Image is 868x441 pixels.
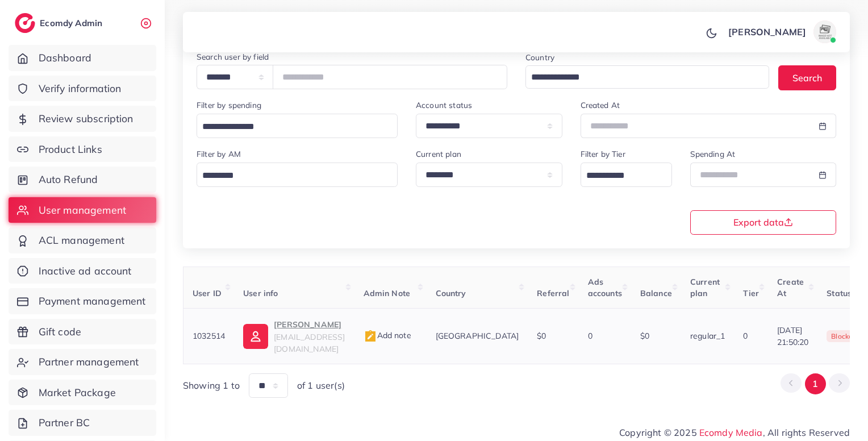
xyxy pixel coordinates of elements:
[9,167,156,193] a: Auto Refund
[193,288,222,298] span: User ID
[690,210,837,235] button: Export data
[274,332,345,353] span: [EMAIL_ADDRESS][DOMAIN_NAME]
[581,99,620,111] label: Created At
[778,65,836,90] button: Search
[39,233,124,248] span: ACL management
[9,258,156,284] a: Inactive ad account
[527,69,754,86] input: Search for option
[436,288,466,298] span: Country
[39,264,132,278] span: Inactive ad account
[416,99,472,111] label: Account status
[39,111,133,126] span: Review subscription
[197,163,398,187] div: Search for option
[364,330,377,343] img: admin_note.cdd0b510.svg
[9,136,156,163] a: Product Links
[733,218,793,227] span: Export data
[297,379,345,392] span: of 1 user(s)
[364,330,411,340] span: Add note
[722,20,841,43] a: [PERSON_NAME]avatar
[763,426,850,439] span: , All rights Reserved
[39,355,139,369] span: Partner management
[15,13,105,33] a: logoEcomdy Admin
[690,277,720,298] span: Current plan
[9,197,156,223] a: User management
[9,227,156,253] a: ACL management
[9,319,156,345] a: Gift code
[197,148,241,160] label: Filter by AM
[9,380,156,406] a: Market Package
[728,25,806,39] p: [PERSON_NAME]
[777,277,804,298] span: Create At
[15,13,35,33] img: logo
[743,331,748,341] span: 0
[690,331,725,341] span: regular_1
[39,415,90,430] span: Partner BC
[581,148,625,160] label: Filter by Tier
[198,167,383,185] input: Search for option
[743,288,759,298] span: Tier
[827,288,852,298] span: Status
[40,18,105,28] h2: Ecomdy Admin
[537,331,546,341] span: $0
[243,324,268,349] img: ic-user-info.36bf1079.svg
[193,331,225,341] span: 1032514
[243,318,345,355] a: [PERSON_NAME][EMAIL_ADDRESS][DOMAIN_NAME]
[805,373,826,394] button: Go to page 1
[777,324,808,348] span: [DATE] 21:50:20
[416,148,461,160] label: Current plan
[197,114,398,138] div: Search for option
[9,45,156,71] a: Dashboard
[781,373,850,394] ul: Pagination
[9,349,156,375] a: Partner management
[619,426,850,439] span: Copyright © 2025
[588,277,622,298] span: Ads accounts
[39,142,102,157] span: Product Links
[588,331,592,341] span: 0
[436,331,519,341] span: [GEOGRAPHIC_DATA]
[582,167,657,185] input: Search for option
[243,288,278,298] span: User info
[183,379,240,392] span: Showing 1 to
[813,20,836,43] img: avatar
[640,331,649,341] span: $0
[198,118,383,136] input: Search for option
[39,324,81,339] span: Gift code
[9,106,156,132] a: Review subscription
[274,318,345,331] p: [PERSON_NAME]
[39,294,146,309] span: Payment management
[39,51,91,65] span: Dashboard
[39,203,126,218] span: User management
[9,76,156,102] a: Verify information
[537,288,569,298] span: Referral
[9,288,156,314] a: Payment management
[827,330,861,343] span: blocked
[39,172,98,187] span: Auto Refund
[640,288,672,298] span: Balance
[39,81,122,96] span: Verify information
[9,410,156,436] a: Partner BC
[525,65,769,89] div: Search for option
[39,385,116,400] span: Market Package
[197,99,261,111] label: Filter by spending
[581,163,672,187] div: Search for option
[690,148,736,160] label: Spending At
[364,288,411,298] span: Admin Note
[699,427,763,438] a: Ecomdy Media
